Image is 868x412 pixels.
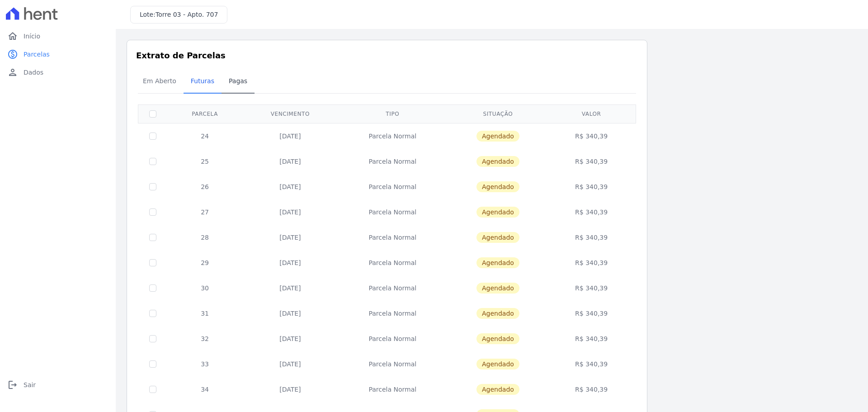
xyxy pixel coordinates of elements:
[167,326,242,351] td: 32
[338,149,447,174] td: Parcela Normal
[338,326,447,351] td: Parcela Normal
[242,351,338,377] td: [DATE]
[338,123,447,149] td: Parcela Normal
[184,70,222,94] a: Futuras
[476,156,519,167] span: Agendado
[7,31,18,42] i: home
[447,104,549,123] th: Situação
[222,70,255,94] a: Pagas
[223,72,253,90] span: Pagas
[24,68,43,77] span: Dados
[476,181,519,192] span: Agendado
[167,149,242,174] td: 25
[167,104,242,123] th: Parcela
[7,49,18,60] i: paid
[242,174,338,199] td: [DATE]
[167,123,242,149] td: 24
[549,123,634,149] td: R$ 340,39
[167,199,242,225] td: 27
[167,250,242,275] td: 29
[476,384,519,395] span: Agendado
[242,149,338,174] td: [DATE]
[4,63,112,81] a: personDados
[167,377,242,402] td: 34
[476,283,519,294] span: Agendado
[242,250,338,275] td: [DATE]
[137,72,182,90] span: Em Aberto
[549,104,634,123] th: Valor
[167,174,242,199] td: 26
[549,377,634,402] td: R$ 340,39
[476,308,519,319] span: Agendado
[549,250,634,275] td: R$ 340,39
[476,232,519,243] span: Agendado
[242,104,338,123] th: Vencimento
[476,333,519,344] span: Agendado
[549,326,634,351] td: R$ 340,39
[549,351,634,377] td: R$ 340,39
[242,275,338,301] td: [DATE]
[242,123,338,149] td: [DATE]
[167,225,242,250] td: 28
[242,199,338,225] td: [DATE]
[338,225,447,250] td: Parcela Normal
[24,32,40,41] span: Início
[167,275,242,301] td: 30
[4,376,112,394] a: logoutSair
[338,250,447,275] td: Parcela Normal
[167,301,242,326] td: 31
[476,359,519,369] span: Agendado
[549,225,634,250] td: R$ 340,39
[549,301,634,326] td: R$ 340,39
[242,225,338,250] td: [DATE]
[185,72,220,90] span: Futuras
[338,199,447,225] td: Parcela Normal
[136,49,638,62] h3: Extrato de Parcelas
[7,379,18,390] i: logout
[549,275,634,301] td: R$ 340,39
[476,131,519,142] span: Agendado
[242,326,338,351] td: [DATE]
[140,10,218,19] h3: Lote:
[242,301,338,326] td: [DATE]
[476,207,519,218] span: Agendado
[549,199,634,225] td: R$ 340,39
[7,67,18,78] i: person
[4,27,112,45] a: homeInício
[4,45,112,63] a: paidParcelas
[338,275,447,301] td: Parcela Normal
[24,50,50,59] span: Parcelas
[24,380,36,389] span: Sair
[136,70,184,94] a: Em Aberto
[167,351,242,377] td: 33
[549,149,634,174] td: R$ 340,39
[338,351,447,377] td: Parcela Normal
[242,377,338,402] td: [DATE]
[156,11,218,18] span: Torre 03 - Apto. 707
[338,104,447,123] th: Tipo
[549,174,634,199] td: R$ 340,39
[338,174,447,199] td: Parcela Normal
[338,301,447,326] td: Parcela Normal
[476,257,519,268] span: Agendado
[338,377,447,402] td: Parcela Normal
